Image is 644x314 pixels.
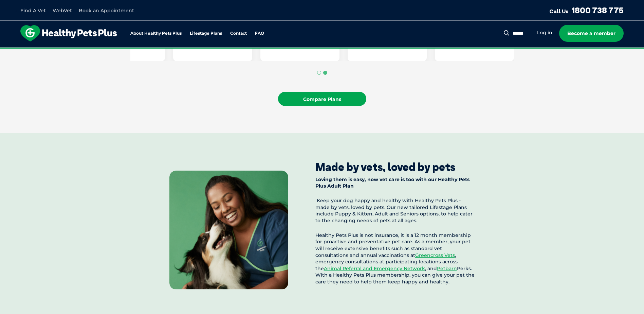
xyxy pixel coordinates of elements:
a: Animal Referral and Emergency Network [324,265,425,272]
a: About Healthy Pets Plus [130,31,182,36]
a: FAQ [255,31,264,36]
a: Log in [537,30,552,36]
a: Compare Plans [278,92,366,106]
div: Made by vets, loved by pets [315,160,456,173]
ul: Select a slide to show [130,70,514,76]
a: Greencross Vets [415,252,455,258]
a: Become a member [559,25,624,42]
a: Petbarn [437,265,457,272]
a: WebVet [53,7,72,14]
span: Call Us [549,8,569,15]
a: Call Us1800 738 775 [549,5,624,15]
strong: Loving them is easy, now vet care is too with our Healthy Pets Plus Adult Plan [315,176,470,189]
a: Book an Appointment [79,7,134,14]
span: Proactive, preventative wellness program designed to keep your pet healthier and happier for longer [195,48,449,54]
button: Search [502,30,511,36]
a: Contact [230,31,247,36]
a: Find A Vet [20,7,46,14]
a: Lifestage Plans [190,31,222,36]
p: Keep your dog happy and healthy with Healthy Pets Plus - made by vets, loved by pets. Our new tai... [315,197,475,224]
img: Made by vets, loved by pets [169,171,288,290]
button: Go to page 2 [323,71,327,75]
button: Go to page 1 [317,71,321,75]
img: hpp-logo [20,25,117,41]
p: Healthy Pets Plus is not insurance, it is a 12 month membership for proactive and preventative pe... [315,232,475,285]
